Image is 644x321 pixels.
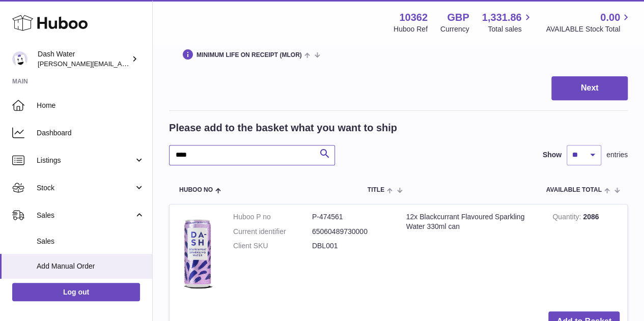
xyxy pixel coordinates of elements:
span: entries [606,150,628,160]
dt: Client SKU [233,241,312,251]
span: Dashboard [37,128,145,138]
dd: P-474561 [312,212,391,222]
img: 12x Blackcurrant Flavoured Sparkling Water 330ml can [177,212,218,294]
div: Huboo Ref [394,24,428,34]
dt: Current identifier [233,227,312,237]
a: 0.00 AVAILABLE Stock Total [546,11,632,34]
span: Total sales [488,24,533,34]
span: Add Manual Order [37,261,145,271]
dd: 65060489730000 [312,227,391,237]
dt: Huboo P no [233,212,312,222]
img: james@dash-water.com [12,51,27,67]
span: Sales [37,211,134,220]
h2: Please add to the basket what you want to ship [169,121,397,135]
span: Stock [37,183,134,193]
span: AVAILABLE Total [546,187,602,193]
span: Sales [37,237,145,246]
span: 0.00 [600,11,620,24]
span: [PERSON_NAME][EMAIL_ADDRESS][DOMAIN_NAME] [38,60,204,68]
span: Title [368,187,384,193]
strong: 10362 [399,11,428,24]
strong: GBP [447,11,469,24]
span: AVAILABLE Stock Total [546,24,632,34]
a: Log out [12,283,140,301]
td: 12x Blackcurrant Flavoured Sparkling Water 330ml can [399,205,545,304]
label: Show [543,150,562,160]
a: 1,331.86 Total sales [482,11,534,34]
span: Home [37,101,145,110]
td: 2086 [545,205,627,304]
div: Dash Water [38,49,129,69]
button: Next [551,76,628,100]
div: Currency [440,24,469,34]
span: Huboo no [179,187,213,193]
span: 1,331.86 [482,11,522,24]
span: Listings [37,156,134,165]
dd: DBL001 [312,241,391,251]
span: Minimum Life On Receipt (MLOR) [197,52,302,59]
strong: Quantity [552,213,583,223]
